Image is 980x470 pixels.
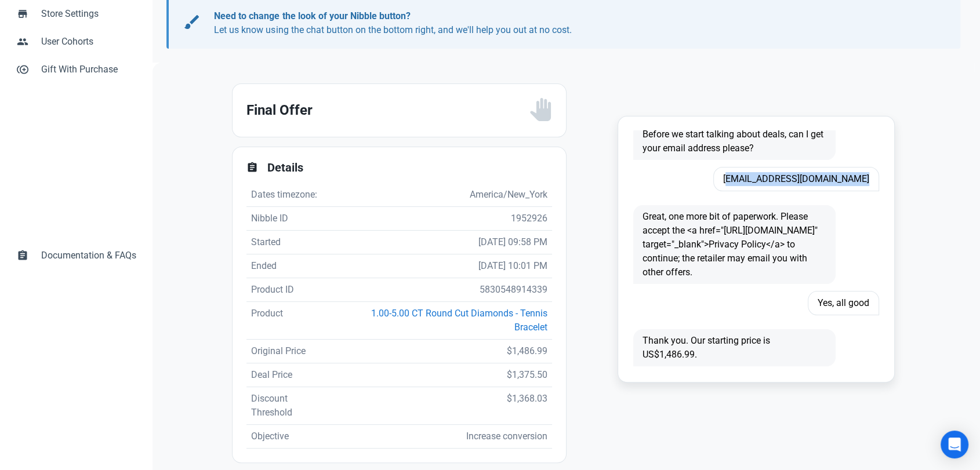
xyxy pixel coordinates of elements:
[246,302,335,340] td: Product
[246,363,335,387] td: Deal Price
[335,183,552,207] td: America/New_York
[246,231,335,254] td: Started
[41,7,136,21] span: Store Settings
[246,207,335,231] td: Nibble ID
[246,278,335,302] td: Product ID
[17,35,28,46] span: people
[335,231,552,254] td: [DATE] 09:58 PM
[246,254,335,278] td: Ended
[246,183,335,207] td: Dates timezone:
[41,35,136,49] span: User Cohorts
[9,56,143,83] a: control_point_duplicateGift With Purchase
[17,7,28,19] span: store
[17,249,28,260] span: assignment
[335,207,552,231] td: 1952926
[633,205,836,284] span: Great, one more bit of paperwork. Please accept the <a href="[URL][DOMAIN_NAME]" target="_blank">...
[214,10,410,21] b: Need to change the look of your Nibble button?
[17,63,28,74] span: control_point_duplicate
[507,393,547,404] span: $1,368.03
[808,291,879,315] span: Yes, all good
[941,431,968,458] div: Open Intercom Messenger
[529,98,552,121] img: status_user_offer_unavailable.svg
[41,63,136,76] span: Gift With Purchase
[335,425,552,449] td: Increase conversion
[183,13,201,31] span: brush
[9,28,143,56] a: peopleUser Cohorts
[335,278,552,302] td: 5830548914339
[246,425,335,449] td: Objective
[246,340,335,363] td: Original Price
[633,329,836,366] span: Thank you. Our starting price is US$1,486.99.
[246,387,335,425] td: Discount Threshold
[371,308,547,333] a: 1.00-5.00 CT Round Cut Diamonds - Tennis Bracelet
[246,99,529,122] h2: Final Offer
[335,254,552,278] td: [DATE] 10:01 PM
[246,162,258,173] span: assignment
[335,340,552,363] td: $1,486.99
[507,369,547,380] span: $1,375.50
[214,9,933,37] p: Let us know using the chat button on the bottom right, and we'll help you out at no cost.
[713,167,879,191] span: [EMAIL_ADDRESS][DOMAIN_NAME]
[633,123,836,160] span: Before we start talking about deals, can I get your email address please?
[41,249,136,263] span: Documentation & FAQs
[267,161,552,174] h2: Details
[9,242,143,269] a: assignmentDocumentation & FAQs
